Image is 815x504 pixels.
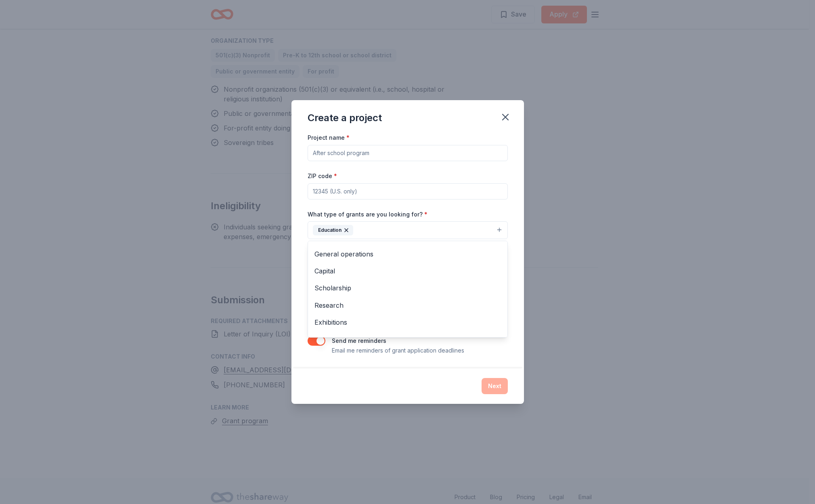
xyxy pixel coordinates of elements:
[314,266,501,276] span: Capital
[308,221,508,239] button: Education
[314,249,501,259] span: General operations
[314,283,501,293] span: Scholarship
[314,317,501,328] span: Exhibitions
[313,225,353,235] div: Education
[314,334,501,345] span: Conference
[308,241,508,338] div: Education
[314,300,501,311] span: Research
